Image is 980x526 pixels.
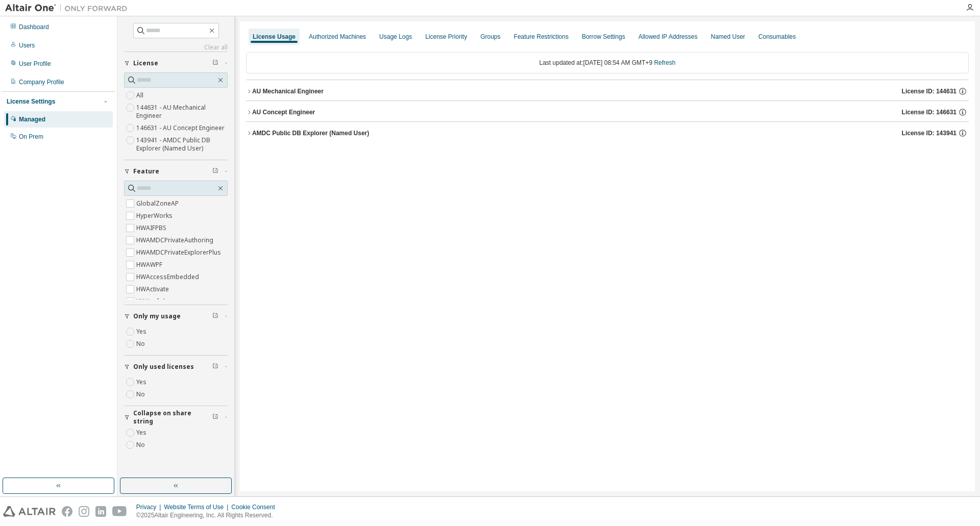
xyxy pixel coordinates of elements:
[252,108,315,116] div: AU Concept Engineer
[246,101,969,123] button: AU Concept EngineerLicense ID: 146631
[124,406,228,429] button: Collapse on share string
[136,210,175,222] label: HyperWorks
[639,33,698,41] div: Allowed IP Addresses
[136,511,281,520] p: © 2025 Altair Engineering, Inc. All Rights Reserved.
[124,160,228,183] button: Feature
[212,312,218,320] span: Clear filter
[758,33,796,41] div: Consumables
[252,87,324,95] div: AU Mechanical Engineer
[136,283,171,295] label: HWActivate
[136,503,164,511] div: Privacy
[136,388,147,400] label: No
[136,102,228,122] label: 144631 - AU Mechanical Engineer
[246,122,969,144] button: AMDC Public DB Explorer (Named User)License ID: 143941
[19,23,49,31] div: Dashboard
[124,43,228,52] a: Clear all
[5,3,133,13] img: Altair One
[19,78,64,86] div: Company Profile
[79,506,89,517] img: instagram.svg
[19,60,51,68] div: User Profile
[514,33,569,41] div: Feature Restrictions
[136,271,201,283] label: HWAccessEmbedded
[212,413,218,421] span: Clear filter
[136,325,149,338] label: Yes
[136,222,168,234] label: HWAIFPBS
[253,33,296,41] div: License Usage
[62,506,72,517] img: facebook.svg
[379,33,412,41] div: Usage Logs
[902,129,957,137] span: License ID: 143941
[124,52,228,74] button: License
[3,506,56,517] img: altair_logo.svg
[133,167,159,176] span: Feature
[133,409,212,425] span: Collapse on share string
[136,89,145,102] label: All
[136,376,149,388] label: Yes
[7,97,55,106] div: License Settings
[136,197,181,210] label: GlobalZoneAP
[710,33,745,41] div: Named User
[212,167,218,176] span: Clear filter
[133,312,181,320] span: Only my usage
[124,305,228,328] button: Only my usage
[136,259,164,271] label: HWAWPF
[246,80,969,103] button: AU Mechanical EngineerLicense ID: 144631
[19,41,35,49] div: Users
[133,59,158,67] span: License
[136,427,149,439] label: Yes
[133,363,194,371] span: Only used licenses
[212,59,218,67] span: Clear filter
[136,439,147,451] label: No
[124,356,228,378] button: Only used licenses
[480,33,500,41] div: Groups
[246,52,969,73] div: Last updated at: [DATE] 08:54 AM GMT+9
[212,363,218,371] span: Clear filter
[95,506,106,517] img: linkedin.svg
[136,122,227,134] label: 146631 - AU Concept Engineer
[136,246,223,259] label: HWAMDCPrivateExplorerPlus
[231,503,281,511] div: Cookie Consent
[136,234,215,246] label: HWAMDCPrivateAuthoring
[654,59,675,66] a: Refresh
[136,134,228,155] label: 143941 - AMDC Public DB Explorer (Named User)
[136,295,169,308] label: HWAcufwh
[136,338,147,350] label: No
[252,129,369,137] div: AMDC Public DB Explorer (Named User)
[19,115,45,123] div: Managed
[309,33,366,41] div: Authorized Machines
[164,503,231,511] div: Website Terms of Use
[112,506,127,517] img: youtube.svg
[582,33,625,41] div: Borrow Settings
[19,133,43,141] div: On Prem
[902,87,957,95] span: License ID: 144631
[902,108,957,116] span: License ID: 146631
[425,33,467,41] div: License Priority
